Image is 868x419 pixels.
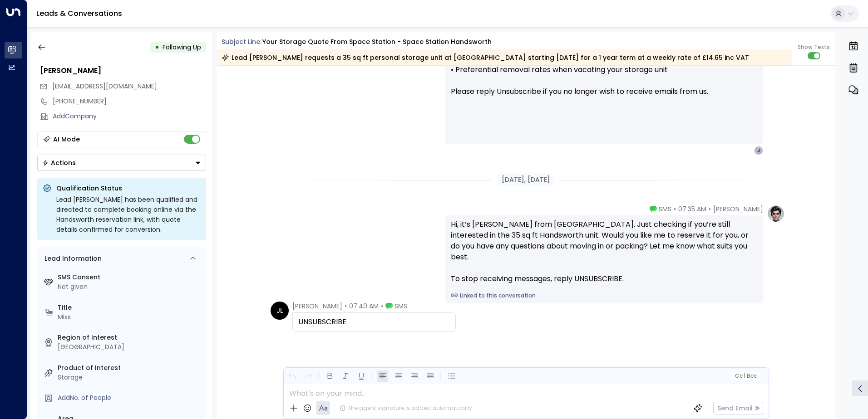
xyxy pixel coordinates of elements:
[271,302,289,320] div: JL
[713,205,763,214] span: [PERSON_NAME]
[302,370,314,382] button: Redo
[292,302,342,311] span: [PERSON_NAME]
[58,393,202,403] div: AddNo. of People
[36,8,122,19] a: Leads & Conversations
[744,373,745,379] span: |
[222,53,749,62] div: Lead [PERSON_NAME] requests a 35 sq ft personal storage unit at [GEOGRAPHIC_DATA] starting [DATE]...
[40,65,206,76] div: [PERSON_NAME]
[262,37,492,47] div: Your storage quote from Space Station - Space Station Handsworth
[58,373,202,382] div: Storage
[58,282,202,292] div: Not given
[754,146,763,155] div: J
[53,112,206,121] div: AddCompany
[349,302,379,311] span: 07:40 AM
[709,205,711,214] span: •
[731,372,760,380] button: Cc|Bcc
[41,254,102,263] div: Lead Information
[451,292,758,300] a: Linked to this conversation
[37,155,206,171] button: Actions
[58,312,202,322] div: Miss
[222,37,261,46] span: Subject Line:
[58,273,202,282] label: SMS Consent
[42,159,76,167] div: Actions
[498,173,554,186] div: [DATE], [DATE]
[395,302,407,311] span: SMS
[52,82,157,91] span: jamesletts@hotmail.com
[58,303,202,312] label: Title
[53,97,206,106] div: [PHONE_NUMBER]
[345,302,347,311] span: •
[37,155,206,171] div: Button group with a nested menu
[678,205,706,214] span: 07:35 AM
[53,135,80,144] div: AI Mode
[52,82,157,91] span: [EMAIL_ADDRESS][DOMAIN_NAME]
[286,370,298,382] button: Undo
[659,205,671,214] span: SMS
[163,43,201,52] span: Following Up
[735,373,756,379] span: Cc Bcc
[674,205,676,214] span: •
[451,219,758,284] div: Hi, it’s [PERSON_NAME] from [GEOGRAPHIC_DATA]. Just checking if you’re still interested in the 35...
[155,39,159,55] div: •
[58,342,202,352] div: [GEOGRAPHIC_DATA]
[798,43,830,51] span: Show Texts
[56,195,201,234] div: Lead [PERSON_NAME] has been qualified and directed to complete booking online via the Handsworth ...
[56,184,201,193] p: Qualification Status
[340,404,472,412] div: The agent signature is added automatically
[767,205,785,223] img: profile-logo.png
[58,363,202,373] label: Product of Interest
[298,317,450,327] div: UNSUBSCRIBE
[58,333,202,342] label: Region of Interest
[381,302,383,311] span: •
